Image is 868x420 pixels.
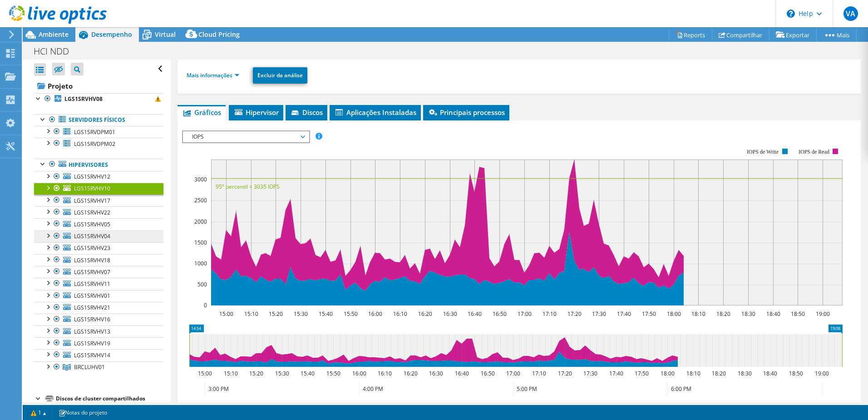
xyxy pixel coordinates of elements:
[25,407,53,418] a: 1
[74,328,110,335] span: LGS1SRVHV13
[74,140,115,148] span: LGS1SRVDPM02
[377,370,391,377] text: 16:10
[686,370,700,377] text: 18:10
[34,254,163,266] a: LGS1SRVHV18
[583,370,597,377] text: 17:30
[799,149,829,155] text: IOPS de Read
[691,310,705,318] text: 18:10
[74,185,110,192] span: LGS1SRVHV10
[592,310,606,318] text: 17:30
[34,138,163,150] a: LGS1SRVDPM02
[34,93,163,105] a: LGS1SRVHV08
[219,310,233,318] text: 15:00
[34,230,163,242] a: LGS1SRVHV04
[816,28,857,42] a: Mais
[34,206,163,218] a: LGS1SRVHV22
[368,310,382,318] text: 16:00
[517,310,531,318] text: 17:00
[34,361,163,373] a: BRCLUHV01
[34,266,163,278] a: LGS1SRVHV07
[300,370,314,377] text: 15:40
[216,183,280,190] text: 95° percentil = 3035 IOPS
[155,30,176,39] span: Virtual
[244,310,258,318] text: 15:10
[669,28,712,42] a: Reports
[716,310,730,318] text: 18:20
[403,370,417,377] text: 16:20
[766,310,780,318] text: 18:40
[747,149,779,155] text: IOPS de Write
[443,310,457,318] text: 16:30
[34,302,163,314] a: LGS1SRVHV21
[74,173,110,180] span: LGS1SRVHV12
[34,79,163,93] a: Projeto
[609,370,623,377] text: 17:40
[326,370,340,377] text: 15:50
[52,407,113,418] a: Notas do projeto
[34,349,163,361] a: LGS1SRVHV14
[34,290,163,302] a: LGS1SRVHV01
[74,128,115,136] span: LGS1SRVDPM01
[290,108,323,117] span: Discos
[74,256,110,264] span: LGS1SRVHV18
[418,310,432,318] text: 16:20
[268,310,282,318] text: 15:20
[223,370,237,377] text: 15:10
[187,131,304,142] span: IOPS
[790,310,804,318] text: 18:50
[712,28,769,42] a: Compartilhar
[34,325,163,337] a: LGS1SRVHV13
[814,370,829,377] text: 19:00
[711,370,725,377] text: 18:20
[197,280,207,288] text: 500
[249,370,263,377] text: 15:20
[763,370,777,377] text: 18:40
[194,260,207,267] text: 1000
[843,6,858,21] span: VA
[194,218,207,225] text: 2000
[30,46,83,56] h1: HCI NDD
[194,239,207,246] text: 1500
[737,370,751,377] text: 18:30
[660,370,674,377] text: 18:00
[34,126,163,138] a: LGS1SRVDPM01
[74,209,110,216] span: LGS1SRVHV22
[198,30,240,39] span: Cloud Pricing
[74,280,110,288] span: LGS1SRVHV11
[39,30,69,39] span: Ambiente
[194,175,207,183] text: 3000
[429,370,443,377] text: 16:30
[293,310,307,318] text: 15:30
[334,108,416,117] span: Aplicações Instaladas
[275,370,289,377] text: 15:30
[91,30,132,39] span: Desempenho
[542,310,556,318] text: 17:10
[34,314,163,325] a: LGS1SRVHV16
[194,196,207,204] text: 2500
[233,108,279,117] span: Hipervisor
[74,315,110,323] span: LGS1SRVHV16
[74,268,110,276] span: LGS1SRVHV07
[769,28,817,42] a: Exportar
[506,370,520,377] text: 17:00
[34,159,163,170] a: Hipervisores
[74,351,110,359] span: LGS1SRVHV14
[74,340,110,347] span: LGS1SRVHV19
[318,310,332,318] text: 15:40
[34,183,163,195] a: LGS1SRVHV10
[616,310,631,318] text: 17:40
[253,67,307,84] a: Excluir da análise
[34,337,163,349] a: LGS1SRVHV19
[666,310,681,318] text: 18:00
[557,370,572,377] text: 17:20
[532,370,546,377] text: 17:10
[74,197,110,205] span: LGS1SRVHV17
[187,71,239,79] a: Mais informações
[815,310,829,318] text: 19:00
[741,310,755,318] text: 18:30
[641,310,656,318] text: 17:50
[480,370,494,377] text: 16:50
[428,108,505,117] span: Principais processos
[787,10,795,18] svg: \n
[74,304,110,311] span: LGS1SRVHV21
